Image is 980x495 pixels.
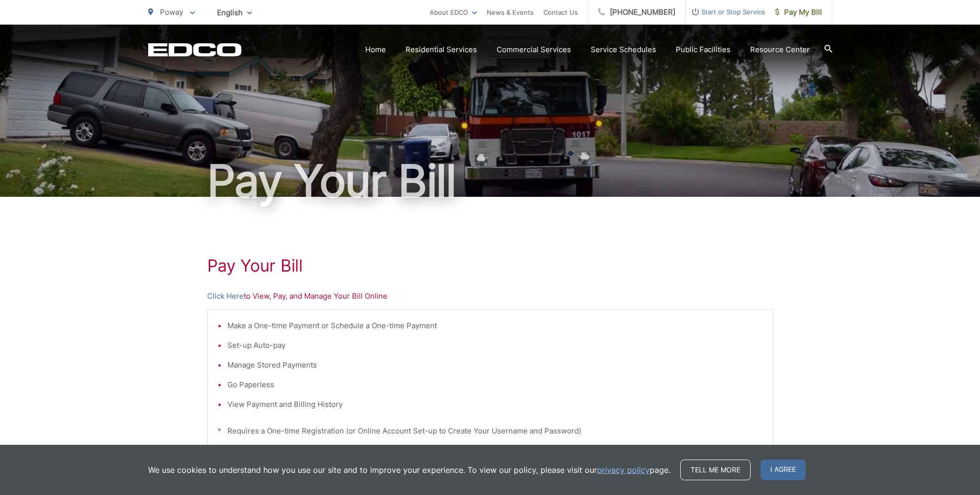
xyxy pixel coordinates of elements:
[680,460,751,480] a: Tell me more
[430,6,477,18] a: About EDCO
[676,44,730,56] a: Public Facilities
[207,290,244,302] a: Click Here
[227,359,763,371] li: Manage Stored Payments
[160,7,183,17] span: Poway
[227,340,763,351] li: Set-up Auto-pay
[227,320,763,332] li: Make a One-time Payment or Schedule a One-time Payment
[148,464,670,476] p: We use cookies to understand how you use our site and to improve your experience. To view our pol...
[218,425,763,437] p: * Requires a One-time Registration (or Online Account Set-up to Create Your Username and Password)
[207,256,773,276] h1: Pay Your Bill
[227,379,763,391] li: Go Paperless
[497,44,571,56] a: Commercial Services
[210,4,259,21] span: English
[207,290,773,302] p: to View, Pay, and Manage Your Bill Online
[760,460,806,480] span: I agree
[591,44,656,56] a: Service Schedules
[750,44,810,56] a: Resource Center
[365,44,386,56] a: Home
[148,43,242,57] a: EDCD logo. Return to the homepage.
[406,44,477,56] a: Residential Services
[775,6,822,18] span: Pay My Bill
[227,399,763,410] li: View Payment and Billing History
[487,6,534,18] a: News & Events
[597,464,650,476] a: privacy policy
[543,6,578,18] a: Contact Us
[148,156,832,206] h1: Pay Your Bill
